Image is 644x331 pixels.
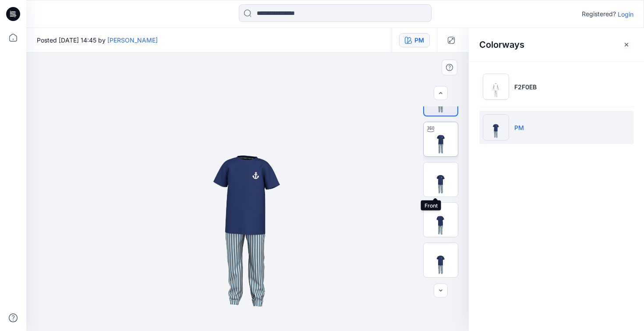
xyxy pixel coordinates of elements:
img: Back [424,203,458,237]
div: PM [414,35,424,45]
span: Posted [DATE] 14:45 by [37,35,158,45]
img: Front [424,162,458,197]
p: Login [618,10,633,19]
img: F2F0EB [483,74,509,100]
p: PM [514,123,524,132]
a: [PERSON_NAME] [107,36,158,44]
img: Preview [424,243,458,277]
p: Registered? [582,9,616,19]
p: F2F0EB [514,82,537,92]
img: eyJhbGciOiJIUzI1NiIsImtpZCI6IjAiLCJzbHQiOiJzZXMiLCJ0eXAiOiJKV1QifQ.eyJkYXRhIjp7InR5cGUiOiJzdG9yYW... [108,53,387,331]
img: PM [483,114,509,141]
img: Turntable [424,122,458,156]
button: PM [399,33,430,47]
h2: Colorways [479,39,524,50]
